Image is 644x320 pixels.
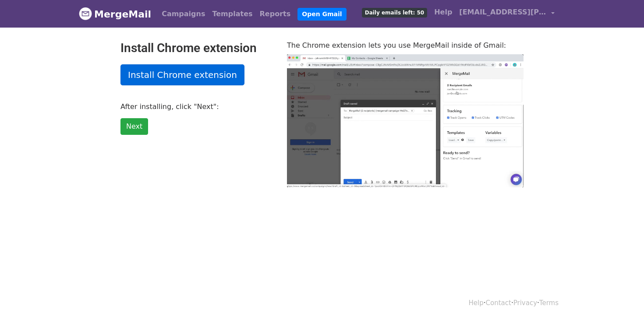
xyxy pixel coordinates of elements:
a: Help [431,4,456,21]
a: Install Chrome extension [120,64,244,85]
a: MergeMail [79,5,151,23]
a: Templates [209,5,256,23]
a: Campaigns [158,5,209,23]
a: Open Gmail [297,8,346,21]
span: Daily emails left: 50 [362,8,427,18]
img: MergeMail logo [79,7,92,20]
a: Help [469,299,484,307]
span: [EMAIL_ADDRESS][PERSON_NAME][DOMAIN_NAME] [459,7,547,18]
iframe: Chat Widget [600,278,644,320]
a: [EMAIL_ADDRESS][PERSON_NAME][DOMAIN_NAME] [456,4,558,24]
a: Privacy [513,299,537,307]
a: Terms [539,299,559,307]
p: After installing, click "Next": [120,102,274,111]
a: Daily emails left: 50 [358,4,431,21]
p: The Chrome extension lets you use MergeMail inside of Gmail: [287,41,524,50]
a: Reports [256,5,294,23]
h2: Install Chrome extension [120,41,274,56]
a: Next [120,118,148,135]
a: Contact [486,299,511,307]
